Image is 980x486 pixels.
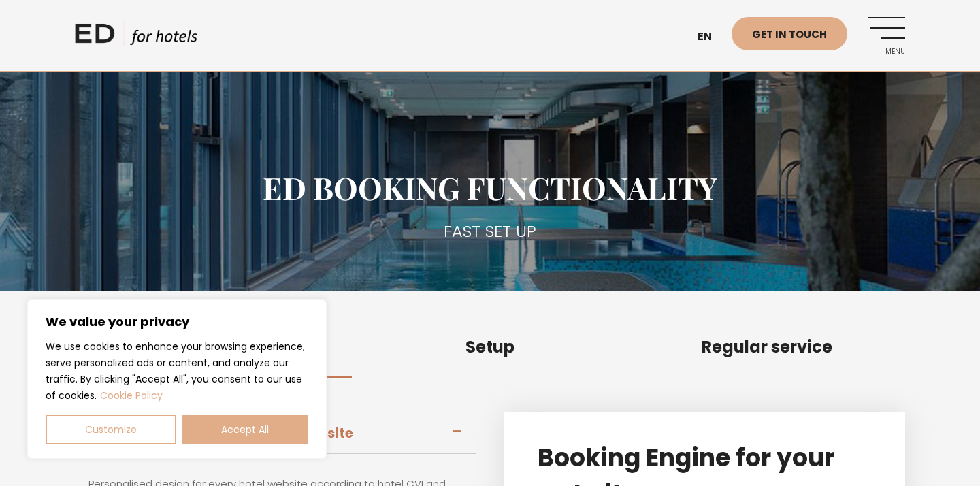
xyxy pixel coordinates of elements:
[732,17,847,50] a: Get in touch
[691,20,732,54] a: en
[868,17,905,54] a: Menu
[46,314,308,330] p: We value your privacy
[46,338,308,404] p: We use cookies to enhance your browsing experience, serve personalized ads or content, and analyz...
[868,48,905,56] span: Menu
[75,20,197,54] a: ED HOTELS
[46,415,176,444] button: Customize
[263,167,717,208] span: ED BOOKING FUNCTIONALITY
[444,220,536,242] span: FAST SET UP
[182,415,308,444] button: Accept All
[99,388,163,403] a: Cookie Policy
[352,319,629,377] li: Setup
[628,319,905,377] li: Regular service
